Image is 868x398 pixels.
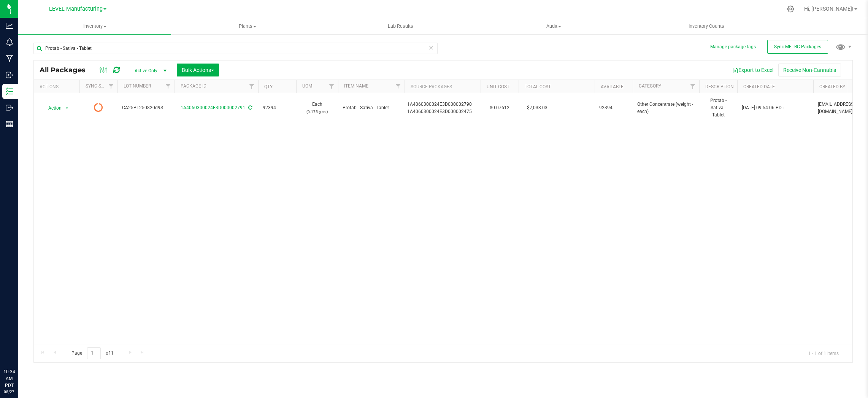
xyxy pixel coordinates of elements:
span: CA25PT250820d9S [122,104,170,111]
span: 1 - 1 of 1 items [802,347,845,359]
span: Sync METRC Packages [774,44,821,49]
span: 92394 [263,104,292,111]
span: Audit [478,23,630,30]
span: 92394 [599,104,628,111]
a: Plants [171,18,324,34]
inline-svg: Monitoring [6,38,13,46]
a: Description [705,84,734,89]
div: 1A4060300024E3D000002475 [407,108,478,115]
inline-svg: Inbound [6,71,13,79]
a: Filter [392,80,405,93]
span: Each [301,101,333,115]
span: All Packages [40,66,93,74]
button: Receive Non-Cannabis [778,64,841,76]
a: Total Cost [525,84,551,89]
a: Filter [162,80,175,93]
a: Item Name [344,83,368,89]
span: Inventory [18,23,171,30]
span: Hi, [PERSON_NAME]! [804,6,854,12]
a: Filter [325,80,338,93]
a: Package ID [181,83,206,89]
a: Inventory [18,18,171,34]
div: Protab - Sativa - Tablet [704,96,733,120]
span: select [62,103,72,113]
span: [DATE] 09:54:06 PDT [742,104,784,111]
a: UOM [302,83,312,89]
a: Category [639,83,661,89]
span: Sync from Compliance System [247,105,252,110]
span: Protab - Sativa - Tablet [343,104,400,111]
a: Audit [477,18,630,34]
span: Page of 1 [65,347,120,359]
span: LEVEL Manufacturing [49,6,103,12]
button: Manage package tags [710,44,756,50]
th: Source Packages [405,80,481,93]
iframe: Resource center unread badge [22,336,32,345]
iframe: Resource center [8,337,30,360]
a: Available [601,84,624,89]
a: Filter [687,80,699,93]
p: 10:34 AM PDT [3,368,15,389]
inline-svg: Inventory [6,88,13,95]
span: Pending Sync [94,102,103,113]
span: Bulk Actions [182,67,214,73]
button: Bulk Actions [177,64,219,76]
a: Lot Number [124,83,151,89]
inline-svg: Analytics [6,22,13,30]
a: Unit Cost [487,84,509,89]
inline-svg: Manufacturing [6,55,13,62]
span: Inventory Counts [678,23,735,30]
div: 1A4060300024E3D000002790 [407,101,478,108]
a: Qty [264,84,273,89]
a: Inventory Counts [630,18,783,34]
a: Created Date [743,84,775,89]
span: Plants [171,23,324,30]
span: Action [41,103,62,113]
a: Filter [246,80,258,93]
p: 08/27 [3,389,15,395]
button: Sync METRC Packages [767,40,828,54]
span: Other Concentrate (weight - each) [637,101,695,115]
span: $7,033.03 [523,102,551,113]
div: Manage settings [786,5,795,13]
div: Actions [40,84,76,89]
inline-svg: Reports [6,120,13,128]
inline-svg: Outbound [6,104,13,111]
input: Search Package ID, Item Name, SKU, Lot or Part Number... [33,43,438,54]
input: 1 [87,347,101,359]
span: Lab Results [378,23,424,30]
a: Created By [819,84,845,89]
span: Clear [428,43,434,53]
a: Lab Results [324,18,477,34]
a: 1A4060300024E3D000002791 [181,105,245,110]
a: Sync Status [86,83,115,89]
p: (0.175 g ea.) [301,108,333,115]
button: Export to Excel [727,64,778,76]
td: $0.07612 [481,93,519,123]
a: Filter [105,80,117,93]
